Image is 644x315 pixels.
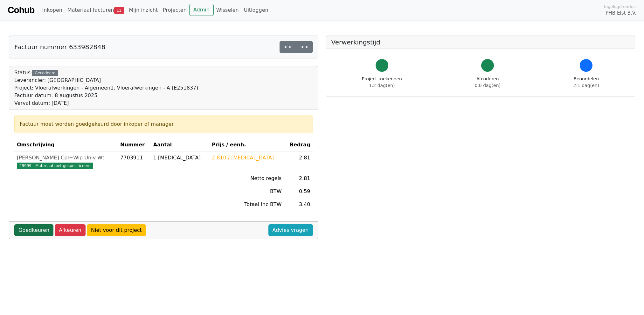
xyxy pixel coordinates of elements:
[17,154,115,162] div: [PERSON_NAME] Cpl+Wip Univ Wt
[209,172,284,185] td: Netto regels
[14,77,198,84] div: Leverancier: [GEOGRAPHIC_DATA]
[296,41,313,53] a: >>
[55,224,86,236] a: Afkeuren
[573,76,599,89] div: Beoordelen
[475,83,501,88] span: 0.0 dag(en)
[241,4,271,17] a: Uitloggen
[17,154,115,169] a: [PERSON_NAME] Cpl+Wip Univ Wt29999 - Materiaal niet gespecificeerd
[362,76,402,89] div: Project toekennen
[14,138,118,151] th: Omschrijving
[153,154,207,162] div: 1 [MEDICAL_DATA]
[280,41,296,53] a: <<
[189,4,214,16] a: Admin
[118,151,151,172] td: 7703911
[573,83,599,88] span: 2.1 dag(en)
[284,138,313,151] th: Bedrag
[87,224,146,236] a: Niet voor dit project
[369,83,395,88] span: 1.2 dag(en)
[209,185,284,198] td: BTW
[65,4,127,17] a: Materiaal facturen11
[39,4,65,17] a: Inkopen
[212,154,282,162] div: 2.810 / [MEDICAL_DATA]
[331,38,630,46] h5: Verwerkingstijd
[14,99,198,107] div: Verval datum: [DATE]
[14,84,198,92] div: Project: Vloerafwerkingen - Algemeen1. Vloerafwerkingen - A (E251837)
[284,198,313,211] td: 3.40
[20,120,308,128] div: Factuur moet worden goedgekeurd door inkoper of manager.
[209,138,284,151] th: Prijs / eenh.
[604,3,636,10] span: Ingelogd onder:
[209,198,284,211] td: Totaal inc BTW
[32,70,58,76] div: Gecodeerd
[475,76,501,89] div: Afcoderen
[17,163,93,169] span: 29999 - Materiaal niet gespecificeerd
[14,43,105,51] h5: Factuur nummer 633982848
[151,138,209,151] th: Aantal
[114,7,124,14] span: 11
[14,92,198,99] div: Factuur datum: 8 augustus 2025
[284,185,313,198] td: 0.59
[214,4,241,17] a: Wisselen
[160,4,189,17] a: Projecten
[268,224,313,236] a: Advies vragen
[14,69,198,107] div: Status:
[127,4,161,17] a: Mijn inzicht
[8,3,34,18] a: Cohub
[118,138,151,151] th: Nummer
[606,10,636,17] span: PHB Elst B.V.
[284,172,313,185] td: 2.81
[14,224,53,236] a: Goedkeuren
[284,151,313,172] td: 2.81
